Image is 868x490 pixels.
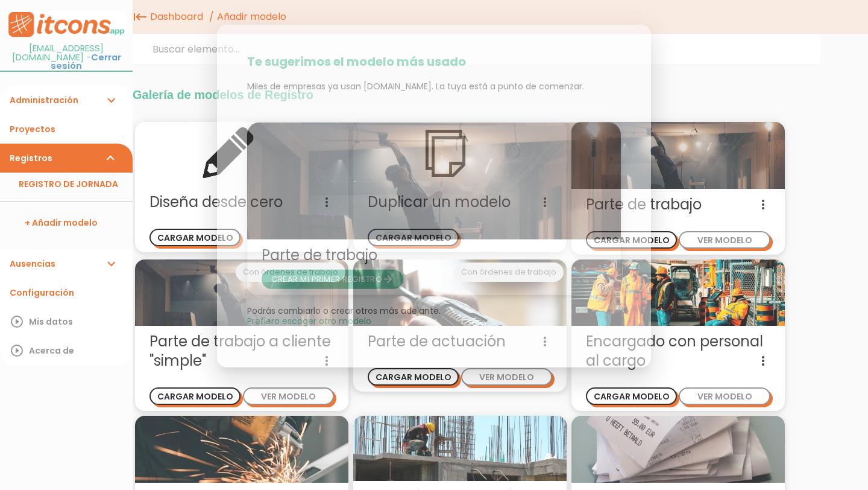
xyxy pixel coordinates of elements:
i: arrow_forward [382,269,394,288]
span: Podrás cambiarlo o crear otros más adelante. [247,305,441,317]
span: Parte de trabajo [262,245,606,264]
h3: Te sugerimos el modelo más usado [247,55,621,68]
img: partediariooperario.jpg [247,122,621,240]
p: Miles de empresas ya usan [DOMAIN_NAME]. La tuya está a punto de comenzar. [247,80,621,92]
span: CREAR MI PRIMER REGISTRO [271,273,394,284]
span: Close [247,317,371,325]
